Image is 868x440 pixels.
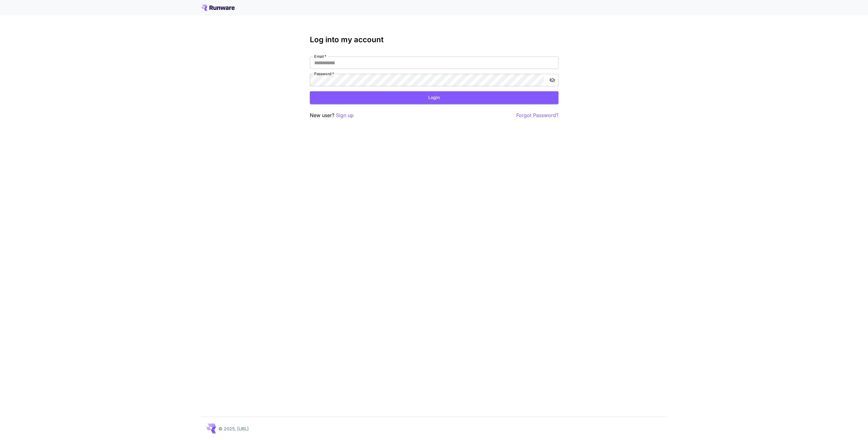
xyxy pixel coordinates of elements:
label: Password [314,71,334,76]
button: Login [310,91,558,104]
button: toggle password visibility [547,75,558,86]
p: New user? [310,111,354,119]
label: Email [314,54,326,59]
button: Sign up [336,111,354,119]
button: Forgot Password? [516,111,558,119]
p: © 2025, [URL] [218,425,249,432]
h3: Log into my account [310,35,558,44]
